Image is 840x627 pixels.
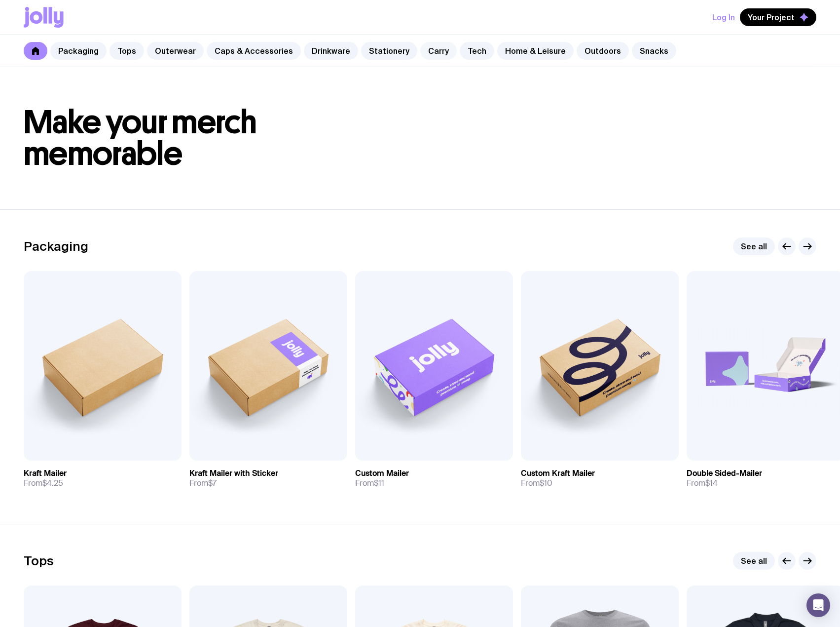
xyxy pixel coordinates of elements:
h2: Tops [24,553,54,568]
span: $11 [374,478,384,488]
a: Packaging [50,42,107,60]
span: $7 [208,478,217,488]
a: Kraft MailerFrom$4.25 [24,461,182,496]
h3: Custom Kraft Mailer [521,469,595,478]
a: See all [733,552,775,570]
a: Stationery [361,42,417,60]
a: Carry [420,42,457,60]
span: Your Project [748,12,795,22]
a: Home & Leisure [497,42,574,60]
button: Log In [712,8,735,26]
a: Outerwear [147,42,204,60]
span: From [687,478,718,488]
a: Tops [110,42,144,60]
a: Caps & Accessories [207,42,301,60]
span: From [189,478,217,488]
div: Open Intercom Messenger [806,593,830,617]
h3: Custom Mailer [355,469,409,478]
button: Your Project [740,8,816,26]
a: See all [733,237,775,255]
a: Kraft Mailer with StickerFrom$7 [189,461,347,496]
h3: Kraft Mailer with Sticker [189,469,278,478]
a: Custom Kraft MailerFrom$10 [521,461,679,496]
span: $14 [705,478,718,488]
h2: Packaging [24,239,88,254]
span: From [355,478,384,488]
a: Tech [460,42,494,60]
h3: Kraft Mailer [24,469,67,478]
span: $4.25 [42,478,63,488]
span: From [521,478,552,488]
a: Outdoors [577,42,629,60]
span: Make your merch memorable [24,103,257,173]
span: From [24,478,63,488]
a: Custom MailerFrom$11 [355,461,513,496]
a: Drinkware [304,42,358,60]
a: Snacks [632,42,676,60]
h3: Double Sided-Mailer [687,469,762,478]
span: $10 [540,478,552,488]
